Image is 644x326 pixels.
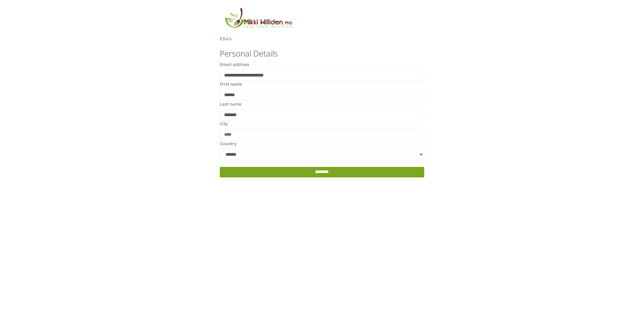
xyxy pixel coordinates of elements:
label: Email address [220,61,249,68]
a: Back [220,36,232,42]
label: City [220,121,228,127]
label: First name [220,81,242,88]
label: Country [220,140,237,147]
h3: Personal Details [220,49,424,58]
label: Last name [220,101,241,108]
img: MikkiLogoMain.png [220,7,297,32]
